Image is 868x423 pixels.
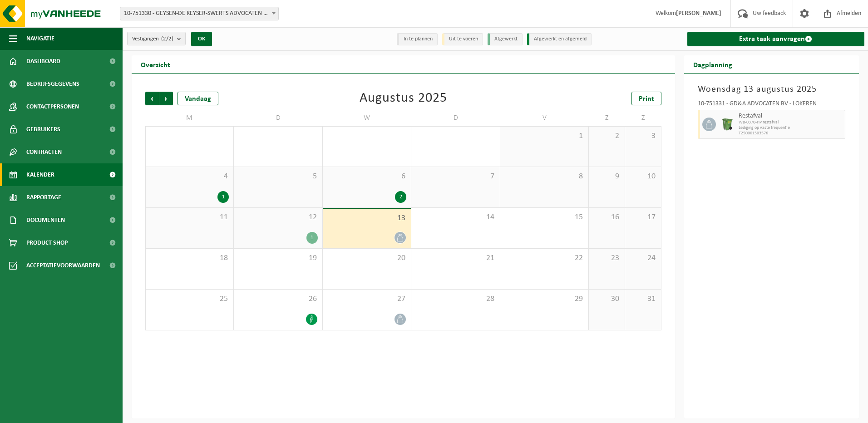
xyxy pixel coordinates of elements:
span: Restafval [739,113,843,120]
button: Vestigingen(2/2) [127,32,186,45]
span: Bedrijfsgegevens [26,73,79,95]
span: Kalender [26,163,54,186]
span: Dashboard [26,50,60,73]
span: 28 [416,294,495,304]
a: Extra taak aanvragen [687,32,865,46]
span: 17 [630,212,656,222]
span: 8 [505,172,584,182]
span: Acceptatievoorwaarden [26,254,100,277]
span: 13 [327,213,406,223]
span: Documenten [26,209,65,231]
td: Z [625,110,661,126]
td: D [234,110,322,126]
span: Navigatie [26,27,54,50]
span: 14 [416,212,495,222]
span: T250001503576 [739,131,843,136]
span: 10-751330 - GEYSEN-DE KEYSER-SWERTS ADVOCATEN BV BV - MECHELEN [120,7,278,20]
span: 29 [505,294,584,304]
strong: [PERSON_NAME] [676,10,721,17]
span: 26 [238,294,317,304]
div: Vandaag [178,92,218,105]
span: 25 [150,294,229,304]
span: Lediging op vaste frequentie [739,125,843,131]
span: 30 [593,294,620,304]
h2: Overzicht [132,55,179,73]
li: Uit te voeren [442,33,483,45]
span: 20 [327,253,406,263]
div: 10-751331 - GD&A ADVOCATEN BV - LOKEREN [698,101,846,110]
div: 1 [306,232,318,244]
a: Print [631,92,661,105]
span: 16 [593,212,620,222]
span: 1 [505,131,584,141]
h2: Dagplanning [684,55,741,73]
span: Vestigingen [132,32,173,46]
span: Contactpersonen [26,95,79,118]
span: 3 [630,131,656,141]
span: 7 [416,172,495,182]
span: Contracten [26,141,62,163]
span: 5 [238,172,317,182]
button: OK [191,32,212,46]
span: 15 [505,212,584,222]
img: WB-0370-HPE-GN-50 [720,118,734,131]
span: Volgende [159,92,173,105]
span: 4 [150,172,229,182]
span: 12 [238,212,317,222]
span: 6 [327,172,406,182]
span: 2 [593,131,620,141]
span: 19 [238,253,317,263]
span: Rapportage [26,186,61,209]
td: Z [589,110,625,126]
td: M [145,110,234,126]
span: 22 [505,253,584,263]
span: 21 [416,253,495,263]
span: 23 [593,253,620,263]
span: 10-751330 - GEYSEN-DE KEYSER-SWERTS ADVOCATEN BV BV - MECHELEN [120,7,279,20]
span: WB-0370-HP restafval [739,120,843,125]
span: 9 [593,172,620,182]
span: Gebruikers [26,118,60,141]
div: 1 [217,191,229,203]
li: In te plannen [397,33,438,45]
li: Afgewerkt en afgemeld [527,33,592,45]
span: Product Shop [26,231,68,254]
span: 18 [150,253,229,263]
div: 2 [395,191,406,203]
div: Augustus 2025 [360,92,447,105]
td: D [411,110,500,126]
span: 11 [150,212,229,222]
span: 10 [630,172,656,182]
span: 31 [630,294,656,304]
count: (2/2) [161,36,173,42]
span: 24 [630,253,656,263]
td: W [323,110,411,126]
span: Print [639,95,654,103]
span: Vorige [145,92,159,105]
span: 27 [327,294,406,304]
td: V [500,110,589,126]
h3: Woensdag 13 augustus 2025 [698,83,846,96]
li: Afgewerkt [488,33,523,45]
